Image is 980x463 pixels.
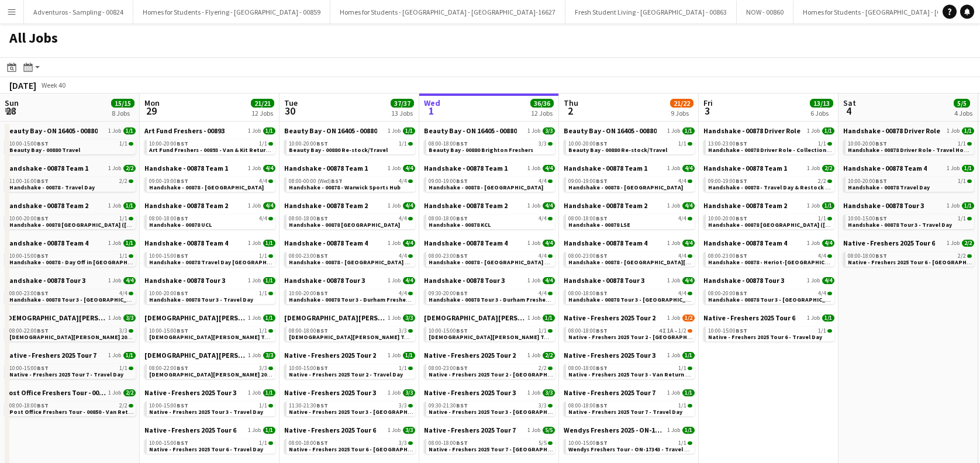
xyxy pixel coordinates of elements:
span: 4/4 [263,165,275,172]
div: Handshake - 00878 Team 41 Job1/110:00-15:00BST1/1Handshake - 00878 - Day Off in [GEOGRAPHIC_DATA] [5,239,136,276]
span: Handshake - 00878 Tour 3 [144,276,225,285]
span: 08:00-18:00 [429,216,468,222]
span: BST [736,215,747,222]
span: 4/4 [543,240,555,247]
span: Handshake - 00878 Travel Day Glasgow [149,258,291,266]
span: 1 Job [388,127,401,134]
span: 4/4 [539,253,547,259]
span: Handshake - 00878 - Warwick Sports Hub [289,184,401,191]
span: Handshake - 00878 Team 1 [144,164,228,172]
a: Handshake - 00878 Tour 31 Job4/4 [5,276,136,285]
span: BST [316,140,328,147]
div: Handshake - 00878 Team 41 Job4/408:00-23:00BST4/4Handshake - 00878 - Heriot-[GEOGRAPHIC_DATA] On ... [703,239,834,276]
span: BST [37,215,49,222]
div: Handshake - 00878 Driver Role1 Job1/113:00-23:00BST1/1Handshake - 00878 Driver Role - Collection ... [703,126,834,164]
a: Beauty Bay - ON 16405 - 008801 Job1/1 [284,126,415,135]
a: 13:00-23:00BST1/1Handshake - 00878 Driver Role - Collection & Drop Off [708,140,832,153]
a: Handshake - 00878 Team 41 Job4/4 [703,239,834,247]
span: 08:00-18:00 [149,216,188,222]
a: Handshake - 00878 Team 21 Job1/1 [5,201,136,210]
span: 4/4 [403,202,415,209]
a: Handshake - 00878 Driver Role1 Job1/1 [703,126,834,135]
span: Handshake - 00878 Team 4 [5,239,88,247]
span: Handshake - 00878 Team 4 [284,239,368,247]
span: 1/1 [962,165,974,172]
span: 1/1 [119,216,127,222]
span: Handshake - 00878 Travel Day [848,184,930,191]
a: 08:00-23:00BST4/4Handshake - 00878 - Heriot-[GEOGRAPHIC_DATA] On Site Day [708,252,832,265]
span: 1/1 [958,178,966,184]
span: 09:00-19:00 [568,178,608,184]
a: 09:00-19:00BST4/4Handshake - 00878 - [GEOGRAPHIC_DATA] [149,177,273,191]
span: 1/1 [958,141,966,147]
a: Handshake - 00878 Team 21 Job4/4 [424,201,555,210]
div: Handshake - 00878 Team 41 Job4/408:00-23:00BST4/4Handshake - 00878 - [GEOGRAPHIC_DATA] On Site Day [284,239,415,276]
a: 08:00-18:00BST4/4Handshake - 00878 [GEOGRAPHIC_DATA] [289,215,413,228]
a: Handshake - 00878 Tour 31 Job4/4 [284,276,415,285]
a: 10:00-20:00BST1/1Handshake - 00878 Driver Role - Travel Home [848,140,972,153]
span: 08:00-23:00 [708,253,747,259]
a: Beauty Bay - ON 16405 - 008801 Job1/1 [564,126,695,135]
span: 10:00-15:00 [9,141,49,147]
span: Handshake - 00878 Team 1 [703,164,787,172]
span: Handshake - 00878 Tour 3 [843,201,924,210]
span: Handshake - 00878 Tour 3 - Travel Day [848,221,952,229]
span: 2/2 [822,165,834,172]
span: Beauty Bay - ON 16405 - 00880 [424,126,517,135]
span: 1/1 [962,127,974,134]
span: Handshake - 00878 Team 2 [284,201,368,210]
span: 10:00-20:00 [848,141,887,147]
a: Handshake - 00878 Team 11 Job2/2 [703,164,834,172]
span: Handshake - 00878 Team 4 [703,239,787,247]
a: Handshake - 00878 Driver Role1 Job1/1 [843,126,974,135]
a: 08:00-23:00BST4/4Handshake - 00878 - [GEOGRAPHIC_DATA] On Site Day [289,252,413,265]
a: Beauty Bay - ON 16405 - 008801 Job1/1 [5,126,136,135]
a: 10:00-20:00BST1/1Handshake - 00878 [GEOGRAPHIC_DATA] ([GEOGRAPHIC_DATA]) [708,215,832,228]
span: BST [177,177,188,185]
span: 1/1 [259,253,267,259]
span: 1 Job [527,127,540,134]
span: 1 Job [108,127,121,134]
span: BST [736,177,747,185]
a: Handshake - 00878 Team 41 Job4/4 [284,239,415,247]
span: Art Fund Freshers - 00893 - Van & Kit Return Day [149,146,281,154]
a: 11:00-16:00BST2/2Handshake - 00878 - Travel Day [9,177,133,191]
span: Handshake - 00878 Imperial College [289,221,400,229]
span: 08:00-23:00 [429,253,468,259]
span: 10:00-15:00 [149,253,188,259]
span: BST [596,177,608,185]
span: 1 Job [667,165,680,172]
span: BST [456,215,468,222]
div: Handshake - 00878 Tour 31 Job1/110:00-15:00BST1/1Handshake - 00878 Tour 3 - Travel Day [843,201,974,239]
span: 1 Job [807,127,820,134]
span: 09:00-19:00 [429,178,468,184]
a: Handshake - 00878 Team 21 Job1/1 [703,201,834,210]
span: Handshake - 00878 Tour 3 [424,276,505,285]
a: Handshake - 00878 Team 41 Job4/4 [564,239,695,247]
a: Handshake - 00878 Team 11 Job4/4 [564,164,695,172]
span: 08:00-00:00 (Wed) [289,178,343,184]
span: 10:00-20:00 [708,216,747,222]
span: 10:00-20:00 [848,178,887,184]
div: Handshake - 00878 Team 21 Job4/408:00-18:00BST4/4Handshake - 00878 LSE [564,201,695,239]
span: 1 Job [248,127,261,134]
a: Handshake - 00878 Tour 31 Job4/4 [564,276,695,285]
span: Handshake - 00878 - Warwick [149,184,264,191]
button: Homes for Students - [GEOGRAPHIC_DATA] - [GEOGRAPHIC_DATA]-16627 [330,1,565,23]
div: Handshake - 00878 Team 21 Job1/110:00-20:00BST1/1Handshake - 00878 [GEOGRAPHIC_DATA] ([GEOGRAPHIC... [5,201,136,239]
a: Handshake - 00878 Team 21 Job4/4 [284,201,415,210]
span: 09:00-19:00 [149,178,188,184]
span: 1 Job [527,240,540,247]
span: Beauty Bay - ON 16405 - 00880 [284,126,377,135]
span: Handshake - 00878 Restock (Southend) [708,221,884,229]
a: Handshake - 00878 Team 11 Job4/4 [424,164,555,172]
span: 1/1 [822,127,834,134]
span: Beauty Bay - ON 16405 - 00880 [5,126,98,135]
span: 4/4 [678,216,686,222]
a: Beauty Bay - ON 16405 - 008801 Job3/3 [424,126,555,135]
div: Handshake - 00878 Tour 31 Job4/410:00-20:00BST4/4Handshake - 00878 Tour 3 - Durham Freshers Day 1 [284,276,415,313]
span: Handshake - 00878 Tour 3 [5,276,85,285]
span: BST [37,140,49,147]
span: BST [456,140,468,147]
span: 1/1 [123,202,136,209]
